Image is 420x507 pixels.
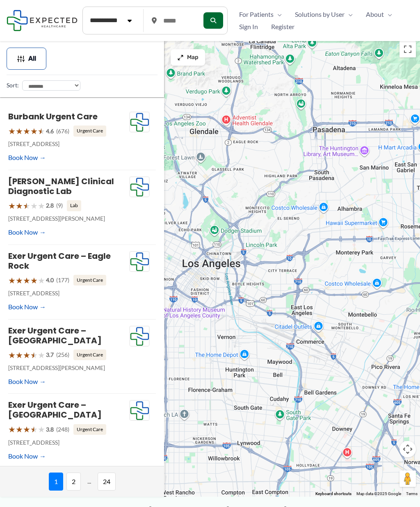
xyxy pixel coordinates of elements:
[23,422,30,437] span: ★
[16,123,23,139] span: ★
[56,200,63,211] span: (9)
[366,8,384,21] span: About
[7,10,78,31] img: Expected Healthcare Logo - side, dark font, small
[8,139,129,149] p: [STREET_ADDRESS]
[38,198,45,213] span: ★
[8,325,102,346] a: Exer Urgent Care – [GEOGRAPHIC_DATA]
[288,8,359,21] a: Solutions by UserMenu Toggle
[16,422,23,437] span: ★
[406,491,418,496] a: Terms (opens in new tab)
[30,123,38,139] span: ★
[8,375,46,388] a: Book Now
[130,112,149,132] img: Expected Healthcare Logo
[8,399,102,420] a: Exer Urgent Care – [GEOGRAPHIC_DATA]
[73,126,106,136] span: Urgent Care
[130,326,149,347] img: Expected Healthcare Logo
[315,491,352,497] button: Keyboard shortcuts
[8,213,129,224] p: [STREET_ADDRESS][PERSON_NAME]
[73,424,106,435] span: Urgent Care
[66,473,81,491] span: 2
[16,273,23,288] span: ★
[187,54,199,61] span: Map
[8,363,129,373] p: [STREET_ADDRESS][PERSON_NAME]
[8,151,46,164] a: Book Now
[28,56,36,62] span: All
[356,491,401,496] span: Map data ©2025 Google
[46,126,54,137] span: 4.6
[399,41,416,57] button: Toggle fullscreen view
[49,473,63,491] span: 1
[399,470,416,487] button: Drag Pegman onto the map to open Street View
[30,422,38,437] span: ★
[171,49,205,66] button: Map
[8,288,129,299] p: [STREET_ADDRESS]
[23,123,30,139] span: ★
[8,176,114,197] a: [PERSON_NAME] Clinical Diagnostic Lab
[233,21,265,33] a: Sign In
[7,80,19,91] label: Sort:
[7,48,46,70] button: All
[177,54,184,61] img: Maximize
[359,8,399,21] a: AboutMenu Toggle
[130,251,149,272] img: Expected Healthcare Logo
[8,437,129,448] p: [STREET_ADDRESS]
[384,8,392,21] span: Menu Toggle
[84,473,94,491] span: ...
[8,111,98,122] a: Burbank Urgent Care
[56,349,69,360] span: (256)
[46,275,54,285] span: 4.0
[56,275,69,285] span: (177)
[8,198,16,213] span: ★
[345,8,353,21] span: Menu Toggle
[46,349,54,360] span: 3.7
[73,275,106,285] span: Urgent Care
[130,177,149,197] img: Expected Healthcare Logo
[16,347,23,363] span: ★
[265,21,301,33] a: Register
[30,273,38,288] span: ★
[8,226,46,238] a: Book Now
[239,8,274,21] span: For Patients
[98,473,116,491] span: 24
[38,273,45,288] span: ★
[239,21,258,33] span: Sign In
[8,301,46,313] a: Book Now
[8,273,16,288] span: ★
[30,198,38,213] span: ★
[38,347,45,363] span: ★
[56,126,69,137] span: (676)
[16,198,23,213] span: ★
[38,422,45,437] span: ★
[8,422,16,437] span: ★
[23,198,30,213] span: ★
[56,424,69,435] span: (248)
[399,441,416,457] button: Map camera controls
[17,55,25,63] img: Filter
[233,8,288,21] a: For PatientsMenu Toggle
[295,8,345,21] span: Solutions by User
[8,123,16,139] span: ★
[30,347,38,363] span: ★
[274,8,282,21] span: Menu Toggle
[46,424,54,435] span: 3.8
[73,349,106,360] span: Urgent Care
[67,200,81,211] span: Lab
[38,123,45,139] span: ★
[130,400,149,421] img: Expected Healthcare Logo
[8,450,46,462] a: Book Now
[23,273,30,288] span: ★
[8,250,111,272] a: Exer Urgent Care – Eagle Rock
[23,347,30,363] span: ★
[8,347,16,363] span: ★
[46,200,54,211] span: 2.8
[271,21,294,33] span: Register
